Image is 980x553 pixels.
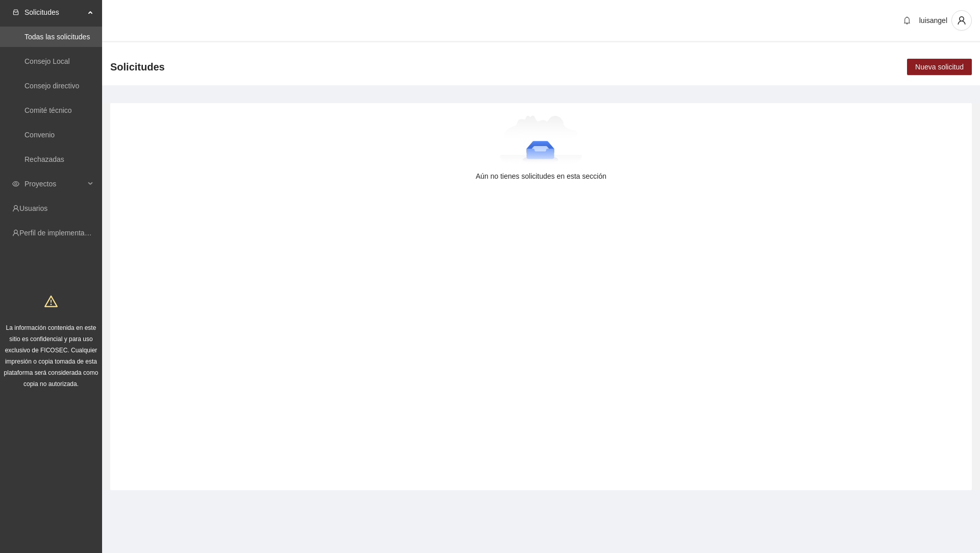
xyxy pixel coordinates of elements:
span: Proyectos [24,174,85,194]
span: eye [12,180,19,187]
span: Nueva solicitud [915,61,964,73]
a: Todas las solicitudes [24,33,90,41]
span: La información contenida en este sitio es confidencial y para uso exclusivo de FICOSEC. Cualquier... [4,324,99,388]
img: Aún no tienes solicitudes en esta sección [500,115,583,166]
span: luisangel [919,16,947,25]
a: Convenio [24,131,55,139]
span: warning [44,295,58,308]
span: user [952,16,971,25]
a: Consejo Local [24,57,70,65]
a: Perfil de implementadora [19,229,99,237]
span: Solicitudes [24,2,85,22]
a: Usuarios [19,204,47,212]
a: Comité técnico [24,106,72,114]
button: user [951,10,972,31]
span: Solicitudes [110,59,165,75]
button: bell [899,12,915,29]
a: Consejo directivo [24,82,79,90]
button: Nueva solicitud [907,59,972,75]
a: Rechazadas [24,155,64,163]
div: Aún no tienes solicitudes en esta sección [127,171,955,182]
span: inbox [12,9,19,16]
span: bell [899,16,915,25]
